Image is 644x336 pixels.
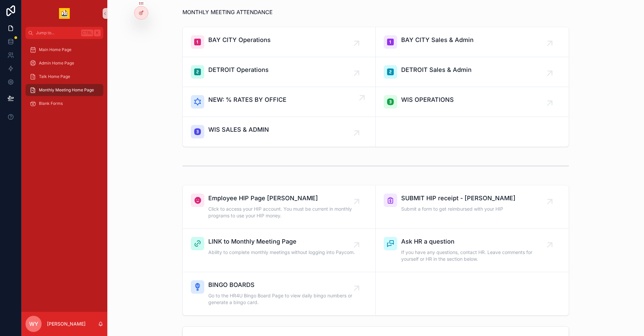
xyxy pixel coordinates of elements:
[25,57,103,69] a: Admin Home Page
[183,117,376,146] a: WIS SALES & ADMIN
[401,194,516,203] span: SUBMIT HIP receipt - [PERSON_NAME]
[401,35,474,45] span: BAY CITY Sales & Admin
[401,237,550,246] span: Ask HR a question
[208,125,269,134] span: WIS SALES & ADMIN
[376,57,569,87] a: DETROIT Sales & Admin
[81,30,93,36] span: Ctrl
[208,206,357,219] span: Click to access your HIP account. You must be current in monthly programs to use your HIP money.
[36,30,78,36] span: Jump to...
[25,84,103,96] a: Monthly Meeting Home Page
[25,97,103,110] a: Blank Forms
[376,27,569,57] a: BAY CITY Sales & Admin
[208,65,269,75] span: DETROIT Operations
[59,8,70,19] img: App logo
[39,101,63,106] span: Blank Forms
[25,71,103,83] a: Talk Home Page
[39,60,74,66] span: Admin Home Page
[25,27,103,39] button: Jump to...CtrlK
[39,47,71,52] span: Main Home Page
[208,95,286,104] span: NEW: % RATES BY OFFICE
[401,65,472,75] span: DETROIT Sales & Admin
[183,185,376,229] a: Employee HIP Page [PERSON_NAME]Click to access your HIP account. You must be current in monthly p...
[29,320,38,328] span: WY
[376,87,569,117] a: WIS OPERATIONS
[401,95,454,104] span: WIS OPERATIONS
[208,280,357,290] span: BINGO BOARDS
[47,321,86,327] p: [PERSON_NAME]
[376,185,569,229] a: SUBMIT HIP receipt - [PERSON_NAME]Submit a form to get reimbursed with your HIP
[183,229,376,272] a: LINK to Monthly Meeting PageAbility to complete monthly meetings without logging into Paycom.
[21,39,107,118] div: scrollable content
[183,272,376,315] a: BINGO BOARDSGo to the HR4U Bingo Board Page to view daily bingo numbers or generate a bingo card.
[183,87,376,117] a: NEW: % RATES BY OFFICE
[376,229,569,272] a: Ask HR a questionIf you have any questions, contact HR. Leave comments for yourself or HR in the ...
[208,194,357,203] span: Employee HIP Page [PERSON_NAME]
[39,74,70,79] span: Talk Home Page
[208,292,357,306] span: Go to the HR4U Bingo Board Page to view daily bingo numbers or generate a bingo card.
[183,27,376,57] a: BAY CITY Operations
[401,249,550,262] span: If you have any questions, contact HR. Leave comments for yourself or HR in the section below.
[182,9,273,15] span: MONTHLY MEETING ATTENDANCE
[183,57,376,87] a: DETROIT Operations
[39,87,94,93] span: Monthly Meeting Home Page
[208,35,271,45] span: BAY CITY Operations
[401,206,516,212] span: Submit a form to get reimbursed with your HIP
[25,44,103,56] a: Main Home Page
[95,30,100,36] span: K
[208,249,355,256] span: Ability to complete monthly meetings without logging into Paycom.
[208,237,355,246] span: LINK to Monthly Meeting Page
